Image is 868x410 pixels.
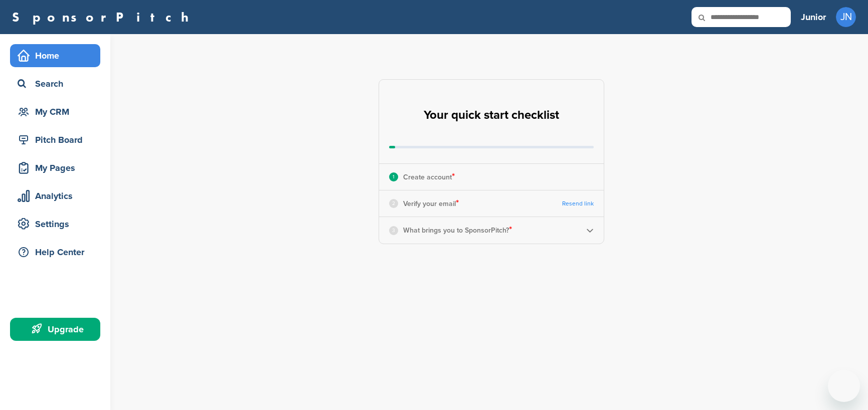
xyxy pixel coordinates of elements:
[12,11,195,24] a: SponsorPitch
[10,213,100,236] a: Settings
[828,370,860,402] iframe: Button to launch messaging window
[586,227,594,234] img: Checklist arrow 2
[836,7,856,27] span: JN
[15,320,100,338] div: Upgrade
[801,10,826,24] h3: Junior
[15,103,100,121] div: My CRM
[403,224,512,237] p: What brings you to SponsorPitch?
[403,197,459,210] p: Verify your email
[10,184,100,208] a: Analytics
[15,187,100,205] div: Analytics
[389,172,398,181] div: 1
[15,75,100,93] div: Search
[10,128,100,151] a: Pitch Board
[801,6,826,28] a: Junior
[10,318,100,341] a: Upgrade
[389,199,398,208] div: 2
[15,159,100,177] div: My Pages
[15,243,100,261] div: Help Center
[403,170,455,183] p: Create account
[424,104,559,126] h2: Your quick start checklist
[15,215,100,233] div: Settings
[562,200,594,208] a: Resend link
[10,44,100,67] a: Home
[10,241,100,264] a: Help Center
[10,72,100,95] a: Search
[15,47,100,65] div: Home
[10,156,100,179] a: My Pages
[10,100,100,123] a: My CRM
[389,226,398,235] div: 3
[15,131,100,149] div: Pitch Board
